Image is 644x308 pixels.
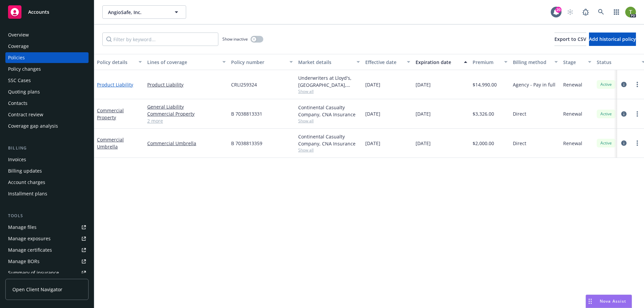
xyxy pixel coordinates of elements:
div: Contract review [8,109,43,120]
div: Expiration date [416,59,460,66]
button: Export to CSV [554,33,586,46]
span: Open Client Navigator [12,286,62,293]
a: Overview [5,29,89,40]
a: Invoices [5,154,89,165]
button: Policy number [228,54,296,70]
a: Account charges [5,177,89,188]
a: more [633,80,641,88]
div: Continental Casualty Company, CNA Insurance [298,133,360,147]
div: Billing updates [8,166,42,176]
button: Lines of coverage [145,54,228,70]
span: Accounts [28,9,49,15]
div: Market details [298,59,353,66]
a: Policies [5,52,89,63]
a: General Liability [147,103,226,110]
div: Overview [8,29,29,40]
div: Continental Casualty Company, CNA Insurance [298,104,360,118]
a: Commercial Property [147,110,226,117]
button: Effective date [363,54,413,70]
div: Installment plans [8,188,47,199]
span: B 7038813331 [231,110,262,117]
a: more [633,139,641,147]
span: CRLI259324 [231,81,257,88]
div: Contacts [8,98,28,109]
span: Renewal [563,81,582,88]
span: Nova Assist [600,298,626,304]
button: Policy details [94,54,145,70]
div: Underwriters at Lloyd's, [GEOGRAPHIC_DATA], [PERSON_NAME] of London, CRC Group [298,74,360,88]
a: SSC Cases [5,75,89,86]
div: Policies [8,52,25,63]
span: B 7038813359 [231,140,262,147]
a: Manage BORs [5,256,89,267]
div: Account charges [8,177,45,188]
div: Drag to move [586,295,594,308]
div: Invoices [8,154,26,165]
div: Policy changes [8,64,41,74]
span: [DATE] [365,110,380,117]
span: $3,326.00 [473,110,494,117]
a: 2 more [147,117,226,124]
div: Coverage [8,41,29,52]
button: AngioSafe, Inc. [102,5,186,19]
a: Commercial Property [97,107,124,121]
div: Manage exposures [8,233,51,244]
span: [DATE] [416,81,431,88]
a: Manage exposures [5,233,89,244]
span: Agency - Pay in full [513,81,555,88]
button: Premium [470,54,510,70]
a: Commercial Umbrella [147,140,226,147]
div: Lines of coverage [147,59,218,66]
div: Billing [5,145,89,151]
button: Add historical policy [589,33,636,46]
a: Search [594,5,608,19]
span: Renewal [563,140,582,147]
div: Status [597,59,638,66]
button: Market details [296,54,363,70]
span: [DATE] [416,140,431,147]
span: [DATE] [416,110,431,117]
span: Show inactive [222,36,248,42]
span: [DATE] [365,81,380,88]
div: Manage BORs [8,256,40,267]
a: Switch app [610,5,623,19]
div: Tools [5,212,89,219]
input: Filter by keyword... [102,33,218,46]
a: Billing updates [5,166,89,176]
span: Active [599,140,613,146]
a: Commercial Umbrella [97,136,124,150]
div: Premium [473,59,500,66]
a: circleInformation [620,80,628,88]
a: Report a Bug [579,5,592,19]
a: Product Liability [147,81,226,88]
span: Show all [298,118,360,124]
button: Billing method [510,54,560,70]
div: Manage files [8,222,37,233]
a: Manage files [5,222,89,233]
div: Policy details [97,59,135,66]
span: [DATE] [365,140,380,147]
div: Coverage gap analysis [8,121,58,131]
div: Quoting plans [8,86,40,97]
a: Installment plans [5,188,89,199]
span: Direct [513,110,526,117]
a: Accounts [5,3,89,21]
button: Nova Assist [586,295,632,308]
span: AngioSafe, Inc. [108,9,166,16]
a: Summary of insurance [5,267,89,278]
a: Coverage [5,41,89,52]
img: photo [625,7,636,17]
a: Product Liability [97,81,133,88]
div: Effective date [365,59,403,66]
div: Stage [563,59,584,66]
span: Renewal [563,110,582,117]
span: Active [599,81,613,87]
a: Manage certificates [5,245,89,255]
span: Add historical policy [589,36,636,42]
span: Direct [513,140,526,147]
span: Show all [298,147,360,153]
div: Manage certificates [8,245,52,255]
span: $2,000.00 [473,140,494,147]
button: Expiration date [413,54,470,70]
